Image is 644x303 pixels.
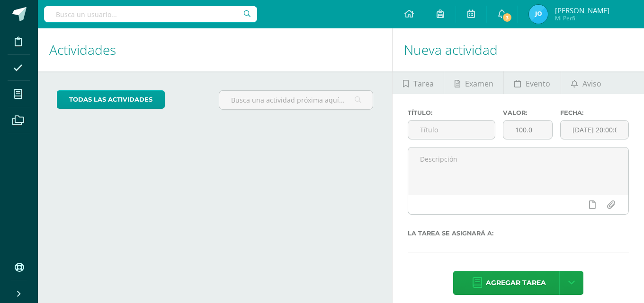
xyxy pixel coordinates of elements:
[582,72,601,95] span: Aviso
[555,6,609,15] span: [PERSON_NAME]
[503,109,553,116] label: Valor:
[444,71,503,94] a: Examen
[504,71,560,94] a: Evento
[486,271,546,294] span: Agregar tarea
[408,121,495,139] input: Título
[44,6,257,22] input: Busca un usuario...
[408,109,495,116] label: Título:
[393,71,444,94] a: Tarea
[465,72,493,95] span: Examen
[503,121,552,139] input: Puntos máximos
[555,14,609,22] span: Mi Perfil
[560,109,629,116] label: Fecha:
[502,12,512,23] span: 3
[49,28,381,71] h1: Actividades
[526,72,550,95] span: Evento
[404,28,633,71] h1: Nueva actividad
[561,121,628,139] input: Fecha de entrega
[408,230,629,237] label: La tarea se asignará a:
[561,71,612,94] a: Aviso
[219,91,373,109] input: Busca una actividad próxima aquí...
[529,5,548,24] img: 0c5511dc06ee6ae7c7da3ebbca606f85.png
[57,90,165,109] a: todas las Actividades
[413,72,434,95] span: Tarea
